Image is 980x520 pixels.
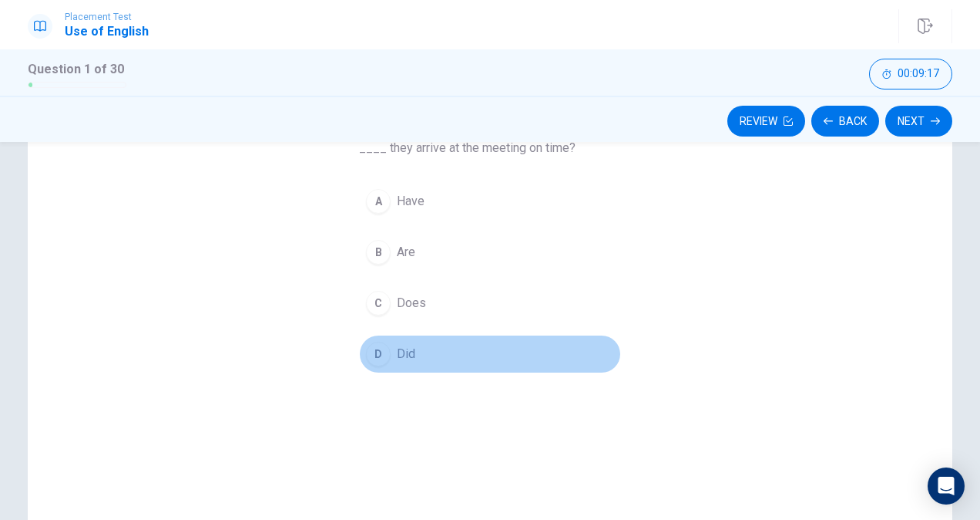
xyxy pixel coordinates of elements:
[359,335,621,373] button: DDid
[928,468,965,505] div: Open Intercom Messenger
[898,68,939,80] span: 00:09:17
[28,60,126,79] h1: Question 1 of 30
[397,294,426,312] span: Does
[359,284,621,322] button: CDoes
[885,106,952,137] button: Next
[727,106,805,137] button: Review
[397,345,415,363] span: Did
[869,59,952,89] button: 00:09:17
[65,12,149,22] span: Placement Test
[397,243,415,262] span: Are
[359,182,621,221] button: AHave
[811,106,879,137] button: Back
[397,192,425,211] span: Have
[366,240,391,265] div: B
[359,233,621,272] button: BAre
[359,139,621,157] span: ____ they arrive at the meeting on time?
[366,189,391,214] div: A
[366,342,391,366] div: D
[366,291,391,316] div: C
[65,22,149,41] h1: Use of English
